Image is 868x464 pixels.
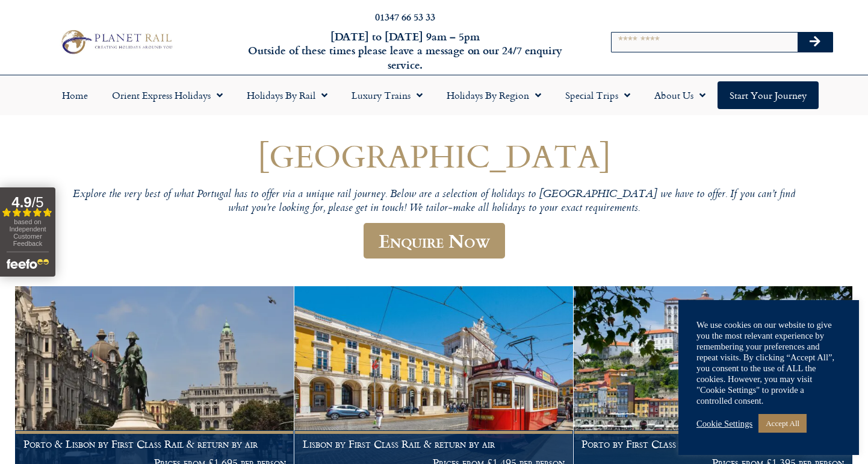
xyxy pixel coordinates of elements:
a: Accept All [758,414,807,433]
p: Explore the very best of what Portugal has to offer via a unique rail journey. Below are a select... [73,188,795,216]
a: Special Trips [553,81,642,109]
h1: Porto by First Class Rail & return by air [581,438,844,450]
a: About Us [642,81,718,109]
a: Enquire Now [364,223,505,259]
div: We use cookies on our website to give you the most relevant experience by remembering your prefer... [696,319,841,406]
button: Search [798,33,832,52]
img: Planet Rail Train Holidays Logo [57,27,175,56]
a: Holidays by Rail [235,81,339,109]
a: Holidays by Region [435,81,553,109]
a: Cookie Settings [696,418,752,429]
h1: Porto & Lisbon by First Class Rail & return by air [23,438,286,450]
a: Orient Express Holidays [100,81,235,109]
h6: [DATE] to [DATE] 9am – 5pm Outside of these times please leave a message on our 24/7 enquiry serv... [235,30,576,72]
nav: Menu [6,81,862,109]
h1: [GEOGRAPHIC_DATA] [73,138,795,174]
a: 01347 66 53 33 [375,10,435,24]
h1: Lisbon by First Class Rail & return by air [303,438,565,450]
a: Luxury Trains [339,81,435,109]
a: Home [50,81,100,109]
a: Start your Journey [718,81,819,109]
